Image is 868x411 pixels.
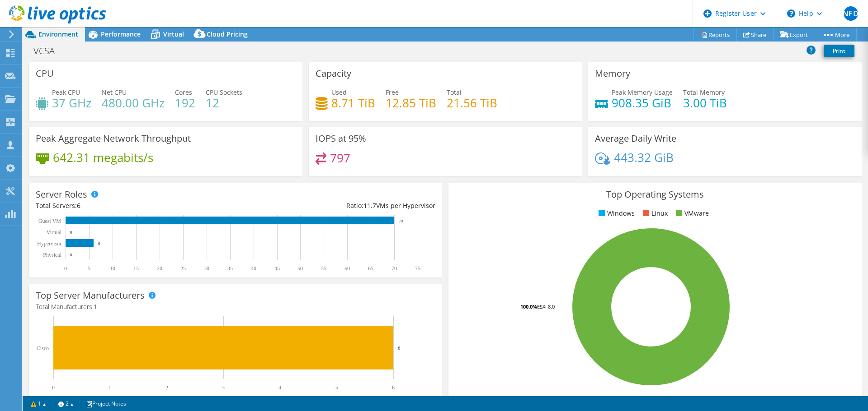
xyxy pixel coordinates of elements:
[206,98,242,108] h4: 12
[595,69,630,79] h3: Memory
[683,98,727,108] h4: 3.00 TiB
[206,88,242,97] span: CPU Sockets
[392,265,397,272] text: 70
[330,153,350,163] h4: 797
[102,88,127,97] span: Net CPU
[844,6,858,21] span: NFD
[274,265,280,272] text: 45
[278,384,281,391] text: 4
[227,265,233,272] text: 35
[773,28,815,42] a: Export
[64,265,67,272] text: 0
[612,88,673,97] span: Peak Memory Usage
[392,384,395,391] text: 6
[133,265,139,272] text: 15
[683,88,725,97] span: Total Memory
[316,69,351,79] h3: Capacity
[399,219,403,223] text: 70
[52,398,80,409] a: 2
[674,208,709,218] li: VMware
[321,265,326,272] text: 55
[37,240,61,247] text: Hypervisor
[53,152,153,162] h4: 642.31 megabits/s
[344,265,350,272] text: 60
[24,398,52,409] a: 1
[94,302,97,311] span: 1
[537,303,555,310] tspan: ESXi 8.0
[222,384,225,391] text: 3
[787,9,795,18] svg: \n
[251,265,256,272] text: 40
[641,208,668,218] li: Linux
[415,265,420,272] text: 75
[386,88,399,97] span: Free
[52,384,55,391] text: 0
[815,28,857,42] a: More
[595,134,676,143] h3: Average Daily Write
[520,303,537,310] tspan: 100.0%
[165,384,168,391] text: 2
[102,98,165,108] h4: 480.00 GHz
[36,69,54,79] h3: CPU
[98,241,100,246] text: 6
[38,218,61,224] text: Guest VM
[824,45,854,57] a: Print
[36,201,236,211] div: Total Servers:
[36,189,87,199] h3: Server Roles
[398,345,401,351] text: 6
[43,252,61,258] text: Physical
[157,265,162,272] text: 20
[693,28,737,42] a: Reports
[37,345,49,351] text: Cisco
[447,98,497,108] h4: 21.56 TiB
[335,384,338,391] text: 5
[331,88,347,97] span: Used
[80,398,132,409] a: Project Notes
[316,134,366,143] h3: IOPS at 95%
[52,88,80,97] span: Peak CPU
[36,291,145,300] h3: Top Server Manufacturers
[108,384,111,391] text: 1
[596,208,635,218] li: Windows
[180,265,186,272] text: 25
[36,302,435,312] h4: Total Manufacturers:
[70,253,72,257] text: 0
[175,98,195,108] h4: 192
[77,201,80,210] span: 6
[52,98,91,108] h4: 37 GHz
[236,201,435,211] div: Ratio: VMs per Hypervisor
[207,30,248,38] span: Cloud Pricing
[163,30,184,38] span: Virtual
[29,46,69,56] h1: VCSA
[110,265,115,272] text: 10
[297,265,303,272] text: 50
[386,98,436,108] h4: 12.85 TiB
[175,88,192,97] span: Cores
[36,134,191,143] h3: Peak Aggregate Network Throughput
[736,28,774,42] a: Share
[47,229,62,236] text: Virtual
[38,30,78,38] span: Environment
[204,265,209,272] text: 30
[455,189,855,199] h3: Top Operating Systems
[368,265,373,272] text: 65
[70,230,72,235] text: 0
[447,88,462,97] span: Total
[101,30,141,38] span: Performance
[331,98,375,108] h4: 8.71 TiB
[612,98,673,108] h4: 908.35 GiB
[88,265,90,272] text: 5
[363,201,376,210] span: 11.7
[614,152,674,162] h4: 443.32 GiB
